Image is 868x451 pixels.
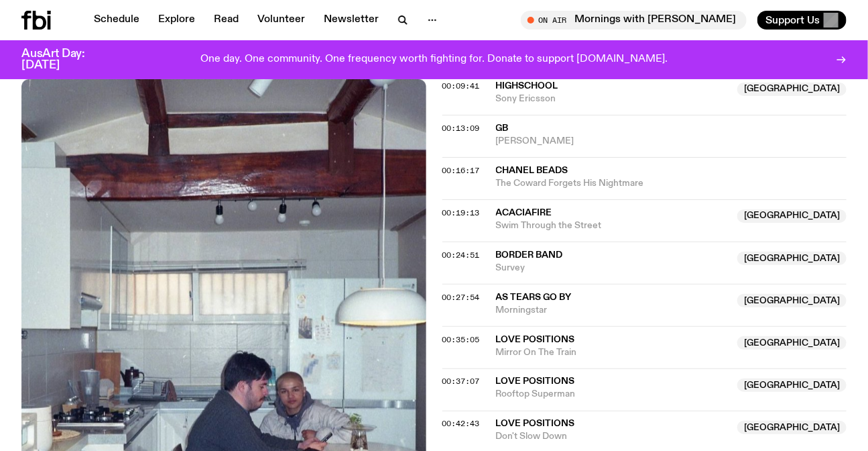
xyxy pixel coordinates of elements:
span: [PERSON_NAME] [496,135,847,148]
span: [GEOGRAPHIC_DATA] [737,379,847,392]
span: 00:42:43 [442,419,480,430]
button: 00:09:41 [442,83,480,90]
button: 00:37:07 [442,379,480,386]
span: 00:16:17 [442,165,480,176]
span: GB [496,123,509,133]
span: 00:37:07 [442,377,480,387]
span: The Coward Forgets His Nightmare [496,177,847,190]
a: Read [206,11,247,30]
button: 00:42:43 [442,421,480,428]
span: Love Positions [496,335,575,344]
button: 00:19:13 [442,209,480,217]
span: Morningstar [496,304,730,317]
a: Schedule [86,11,147,30]
button: Support Us [757,11,847,30]
span: 00:13:09 [442,123,480,134]
button: 00:27:54 [442,294,480,301]
span: Mirror On The Train [496,346,730,359]
span: 00:24:51 [442,250,480,260]
span: Acaciafire [496,208,552,217]
span: Sony Ericsson [496,93,730,105]
span: 00:35:05 [442,334,480,345]
p: One day. One community. One frequency worth fighting for. Donate to support [DOMAIN_NAME]. [200,54,668,66]
span: Support Us [765,14,820,26]
span: Chanel Beads [496,166,568,175]
span: [GEOGRAPHIC_DATA] [737,294,847,307]
span: 00:19:13 [442,207,480,218]
span: Love Positions [496,377,575,387]
span: [GEOGRAPHIC_DATA] [737,252,847,265]
span: 00:27:54 [442,292,480,303]
button: 00:35:05 [442,336,480,344]
span: Don't Slow Down [496,431,730,444]
a: Volunteer [249,11,313,30]
a: Explore [150,11,203,30]
span: HighSchool [496,81,558,91]
a: Newsletter [316,11,387,30]
span: 00:09:41 [442,81,480,91]
span: Rooftop Superman [496,389,730,401]
button: 00:24:51 [442,252,480,259]
span: Love Positions [496,419,575,429]
span: Border Band [496,250,563,260]
span: [GEOGRAPHIC_DATA] [737,83,847,96]
span: Survey [496,262,730,274]
span: [GEOGRAPHIC_DATA] [737,421,847,434]
button: 00:13:09 [442,125,480,132]
span: Swim Through the Street [496,219,730,232]
span: As Tears Go By [496,293,572,302]
h3: AusArt Day: [DATE] [21,48,107,71]
button: On AirMornings with [PERSON_NAME] [521,11,747,30]
span: [GEOGRAPHIC_DATA] [737,336,847,350]
button: 00:16:17 [442,167,480,174]
span: [GEOGRAPHIC_DATA] [737,209,847,223]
